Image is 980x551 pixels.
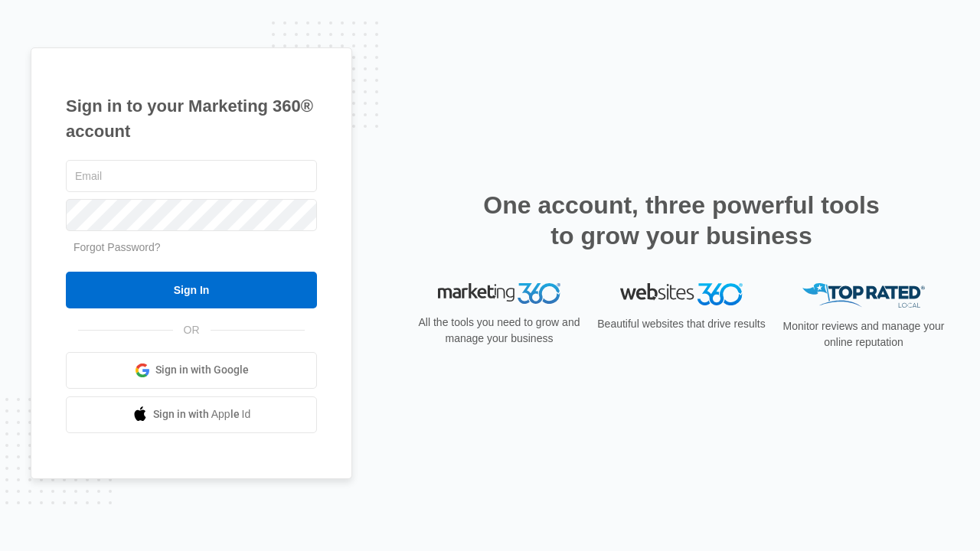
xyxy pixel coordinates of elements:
[155,362,249,378] span: Sign in with Google
[438,283,560,305] img: Marketing 360
[413,315,585,347] p: All the tools you need to grow and manage your business
[73,241,161,253] a: Forgot Password?
[620,283,743,305] img: Websites 360
[66,160,317,192] input: Email
[66,352,317,389] a: Sign in with Google
[479,190,884,251] h2: One account, three powerful tools to grow your business
[778,318,949,350] p: Monitor reviews and manage your online reputation
[66,93,317,144] h1: Sign in to your Marketing 360® account
[802,283,925,308] img: Top Rated Local
[596,316,767,332] p: Beautiful websites that drive results
[66,272,317,308] input: Sign In
[173,322,211,338] span: OR
[66,396,317,433] a: Sign in with Apple Id
[153,406,251,422] span: Sign in with Apple Id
